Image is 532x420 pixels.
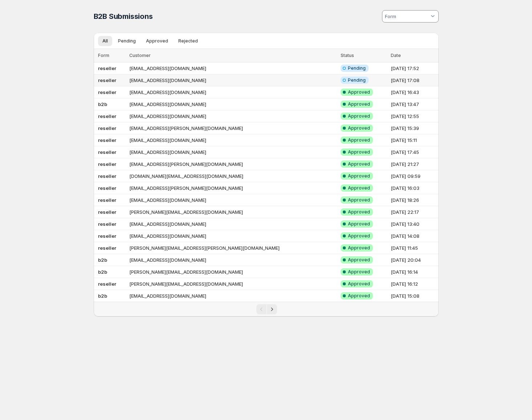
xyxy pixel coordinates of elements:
span: Form [98,53,109,58]
span: Status [341,53,354,58]
td: [DOMAIN_NAME][EMAIL_ADDRESS][DOMAIN_NAME] [127,170,338,182]
td: [EMAIL_ADDRESS][DOMAIN_NAME] [127,62,338,74]
span: Approved [348,233,370,239]
nav: Pagination [94,302,439,317]
td: [EMAIL_ADDRESS][DOMAIN_NAME] [127,74,338,86]
b: reseller [98,113,116,119]
span: Rejected [178,38,198,44]
b: reseller [98,209,116,215]
span: Pending [118,38,136,44]
span: Approved [348,245,370,251]
span: Approved [348,113,370,119]
td: [EMAIL_ADDRESS][DOMAIN_NAME] [127,194,338,206]
td: [PERSON_NAME][EMAIL_ADDRESS][PERSON_NAME][DOMAIN_NAME] [127,242,338,254]
span: Pending [348,65,366,71]
td: [PERSON_NAME][EMAIL_ADDRESS][DOMAIN_NAME] [127,206,338,218]
td: [DATE] 15:39 [389,122,439,134]
span: Approved [348,137,370,143]
td: [PERSON_NAME][EMAIL_ADDRESS][DOMAIN_NAME] [127,266,338,278]
span: B2B Submissions [94,12,153,21]
b: b2b [98,257,107,263]
td: [DATE] 09:59 [389,170,439,182]
button: Next [267,304,277,314]
span: Customer [129,53,151,58]
td: [DATE] 16:14 [389,266,439,278]
td: [EMAIL_ADDRESS][DOMAIN_NAME] [127,146,338,158]
b: b2b [98,293,107,299]
b: reseller [98,197,116,203]
td: [EMAIL_ADDRESS][DOMAIN_NAME] [127,218,338,230]
td: [EMAIL_ADDRESS][DOMAIN_NAME] [127,98,338,110]
b: reseller [98,221,116,227]
span: Approved [348,209,370,215]
input: Form [384,11,429,22]
b: reseller [98,125,116,131]
td: [DATE] 15:08 [389,290,439,302]
td: [DATE] 16:43 [389,86,439,98]
td: [DATE] 12:55 [389,110,439,122]
span: Approved [348,257,370,263]
b: reseller [98,245,116,251]
td: [DATE] 17:52 [389,62,439,74]
b: reseller [98,161,116,167]
span: Approved [348,197,370,203]
td: [EMAIL_ADDRESS][DOMAIN_NAME] [127,110,338,122]
b: reseller [98,281,116,287]
span: Approved [348,125,370,131]
td: [DATE] 22:17 [389,206,439,218]
td: [PERSON_NAME][EMAIL_ADDRESS][DOMAIN_NAME] [127,278,338,290]
span: Approved [348,221,370,227]
b: reseller [98,89,116,95]
td: [DATE] 17:08 [389,74,439,86]
span: Pending [348,77,366,83]
td: [EMAIL_ADDRESS][PERSON_NAME][DOMAIN_NAME] [127,158,338,170]
td: [DATE] 14:08 [389,230,439,242]
span: Approved [348,293,370,299]
b: b2b [98,269,107,275]
b: reseller [98,185,116,191]
td: [EMAIL_ADDRESS][DOMAIN_NAME] [127,230,338,242]
td: [EMAIL_ADDRESS][DOMAIN_NAME] [127,254,338,266]
span: Approved [348,89,370,95]
span: Approved [146,38,168,44]
td: [DATE] 18:26 [389,194,439,206]
td: [EMAIL_ADDRESS][DOMAIN_NAME] [127,290,338,302]
span: Approved [348,149,370,155]
td: [DATE] 17:45 [389,146,439,158]
td: [DATE] 16:03 [389,182,439,194]
td: [DATE] 16:12 [389,278,439,290]
b: reseller [98,137,116,143]
td: [DATE] 21:27 [389,158,439,170]
td: [DATE] 13:40 [389,218,439,230]
span: Approved [348,161,370,167]
span: Approved [348,281,370,287]
span: Approved [348,185,370,191]
span: Approved [348,173,370,179]
b: reseller [98,233,116,239]
td: [EMAIL_ADDRESS][DOMAIN_NAME] [127,134,338,146]
b: b2b [98,101,107,107]
b: reseller [98,149,116,155]
span: Date [391,53,401,58]
span: Approved [348,101,370,107]
b: reseller [98,173,116,179]
td: [DATE] 15:11 [389,134,439,146]
b: reseller [98,77,116,83]
td: [DATE] 11:45 [389,242,439,254]
b: reseller [98,65,116,71]
td: [DATE] 13:47 [389,98,439,110]
td: [EMAIL_ADDRESS][DOMAIN_NAME] [127,86,338,98]
span: Approved [348,269,370,275]
td: [DATE] 20:04 [389,254,439,266]
td: [EMAIL_ADDRESS][PERSON_NAME][DOMAIN_NAME] [127,182,338,194]
td: [EMAIL_ADDRESS][PERSON_NAME][DOMAIN_NAME] [127,122,338,134]
span: All [102,38,108,44]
